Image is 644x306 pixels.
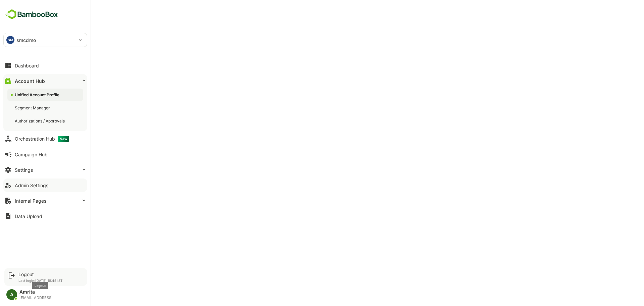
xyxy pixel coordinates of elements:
button: Account Hub [3,74,87,88]
button: Admin Settings [3,178,87,192]
div: SMsmcdmo [4,33,87,47]
button: Campaign Hub [3,148,87,161]
div: Logout [18,271,63,277]
div: Dashboard [15,63,39,68]
div: Campaign Hub [15,152,48,157]
p: smcdmo [16,37,36,44]
span: New [58,136,69,142]
div: SM [6,36,14,44]
div: Settings [15,167,33,173]
div: Data Upload [15,213,42,219]
button: Dashboard [3,59,87,72]
button: Data Upload [3,209,87,223]
div: A [6,289,17,300]
div: Internal Pages [15,198,46,204]
p: Last login: [DATE] 18:45 IST [18,278,63,283]
div: Authorizations / Approvals [15,118,66,124]
img: BambooboxFullLogoMark.5f36c76dfaba33ec1ec1367b70bb1252.svg [3,8,60,21]
button: Internal Pages [3,194,87,207]
button: Settings [3,163,87,176]
div: Unified Account Profile [15,92,61,98]
div: Account Hub [15,78,45,84]
div: Orchestration Hub [15,136,69,142]
div: Segment Manager [15,105,51,111]
button: Orchestration HubNew [3,132,87,146]
div: [EMAIL_ADDRESS] [19,296,53,300]
div: Amrita [19,289,53,295]
div: Admin Settings [15,183,48,188]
